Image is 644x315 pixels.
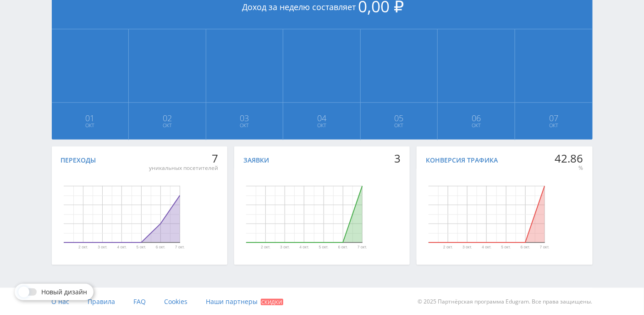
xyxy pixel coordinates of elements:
[438,114,514,122] span: 06
[206,297,258,306] span: Наши партнеры
[361,122,437,129] span: Окт
[134,297,146,306] span: FAQ
[175,245,185,250] text: 7 окт.
[398,169,575,260] svg: Диаграмма.
[33,169,210,260] svg: Диаграмма.
[462,245,472,250] text: 3 окт.
[443,245,453,250] text: 2 окт.
[165,297,188,306] span: Cookies
[78,245,88,250] text: 2 окт.
[540,245,550,250] text: 7 окт.
[261,245,270,250] text: 2 окт.
[482,245,492,250] text: 4 окт.
[319,245,328,250] text: 5 окт.
[129,122,205,129] span: Окт
[361,114,437,122] span: 05
[207,122,283,129] span: Окт
[394,152,401,165] div: 3
[117,245,127,250] text: 4 окт.
[284,114,360,122] span: 04
[280,245,290,250] text: 3 окт.
[41,288,87,296] span: Новый дизайн
[243,157,269,164] div: Заявки
[216,169,392,260] svg: Диаграмма.
[52,297,70,306] span: О нас
[149,164,218,172] div: уникальных посетителей
[61,157,96,164] div: Переходы
[501,245,511,250] text: 5 окт.
[358,245,367,250] text: 7 окт.
[149,152,218,165] div: 7
[52,122,128,129] span: Окт
[129,114,205,122] span: 02
[338,245,348,250] text: 6 окт.
[426,157,498,164] div: Конверсия трафика
[555,164,583,172] div: %
[155,245,165,250] text: 6 окт.
[261,299,283,305] span: Скидки
[521,245,530,250] text: 6 окт.
[438,122,514,129] span: Окт
[555,152,583,165] div: 42.86
[136,245,146,250] text: 5 окт.
[516,122,592,129] span: Окт
[516,114,592,122] span: 07
[284,122,360,129] span: Окт
[88,297,116,306] span: Правила
[98,245,107,250] text: 3 окт.
[207,114,283,122] span: 03
[299,245,309,250] text: 4 окт.
[52,114,128,122] span: 01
